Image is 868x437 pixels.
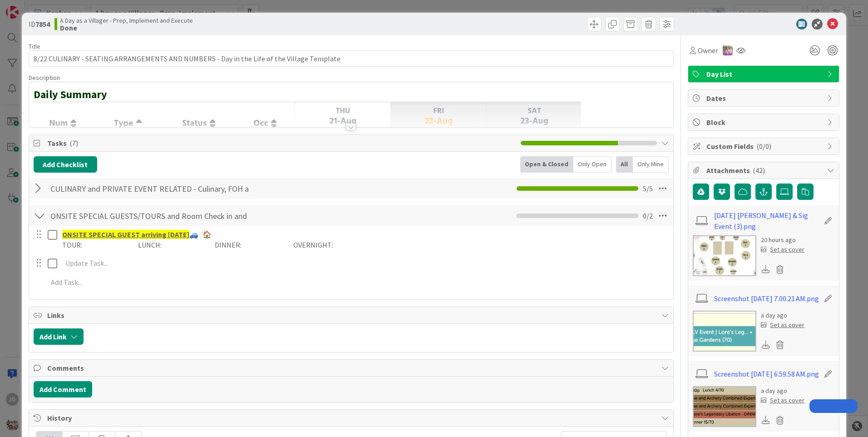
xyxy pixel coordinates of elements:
span: 0 / 2 [643,210,653,221]
a: Screenshot [DATE] 6.59.58 AM.png [714,368,819,379]
a: [DATE] [PERSON_NAME] & Sig Event (3).png [714,210,819,232]
a: Screenshot [DATE] 7.00.21 AM.png [714,293,819,304]
span: Dates [706,93,823,104]
div: Only Mine [633,156,669,173]
span: History [47,412,657,423]
span: A Day as a Villager - Prep, Implement and Execute [60,17,193,24]
input: type card name here... [29,50,674,67]
span: Tasks [47,138,516,149]
div: Set as cover [761,245,804,254]
div: Open & Closed [520,156,573,173]
span: ( 0/0 ) [756,142,771,151]
div: Download [761,414,771,426]
input: Add Checklist... [47,180,252,197]
span: Attachments [706,165,823,176]
span: Owner [698,45,718,56]
span: 5 / 5 [643,183,653,194]
u: ONSITE SPECIAL GUEST arriving [DATE] [62,230,189,239]
div: a day ago [761,386,804,396]
div: 20 hours ago [761,235,804,245]
button: Add Link [34,328,84,345]
span: Block [706,117,823,128]
p: TOUR: LUNCH: DINNER: OVERNIGHT: [62,240,667,250]
span: Links [47,310,657,321]
div: a day ago [761,311,804,320]
span: Day List [706,69,823,79]
span: Custom Fields [706,141,823,152]
div: Download [761,263,771,275]
p: 🚙 🏠 [62,229,667,240]
strong: Daily Summary [34,87,107,101]
div: Only Open [573,156,612,173]
span: ( 42 ) [753,166,765,175]
button: Add Checklist [34,156,97,173]
img: OM [723,45,733,55]
label: Title [29,42,40,50]
button: Add Comment [34,381,92,397]
b: Done [60,24,193,31]
span: ( 7 ) [69,139,78,148]
div: Set as cover [761,396,804,405]
div: All [616,156,633,173]
div: Set as cover [761,320,804,330]
div: Download [761,339,771,351]
span: ID [29,19,50,30]
span: Comments [47,363,657,373]
b: 7854 [35,20,50,29]
span: Description [29,74,60,82]
input: Add Checklist... [47,208,252,224]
